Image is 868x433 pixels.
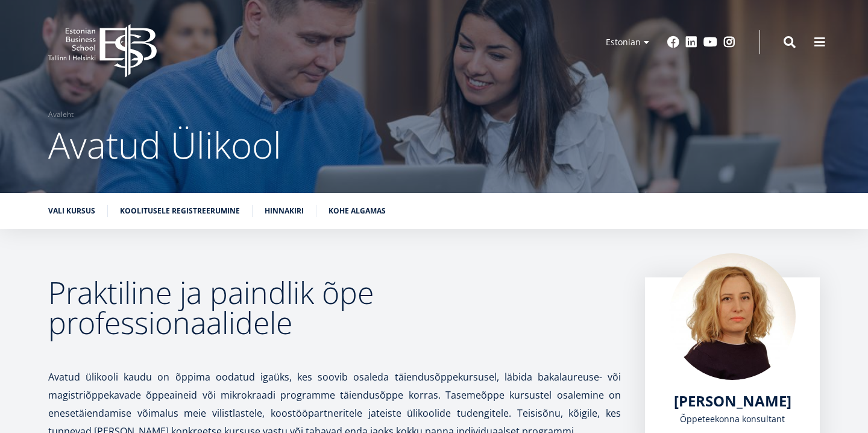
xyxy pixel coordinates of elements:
span: Avatud Ülikool [48,120,281,169]
a: [PERSON_NAME] [674,392,791,410]
a: Linkedin [685,36,697,48]
a: Koolitusele registreerumine [120,205,240,217]
a: Youtube [703,36,717,48]
h2: Praktiline ja paindlik õpe professionaalidele [48,277,621,338]
a: Hinnakiri [265,205,304,217]
a: Vali kursus [48,205,95,217]
a: Avaleht [48,109,74,121]
div: Õppeteekonna konsultant [669,410,796,428]
span: [PERSON_NAME] [674,391,791,411]
a: Facebook [667,36,679,48]
a: Kohe algamas [329,205,386,217]
img: Kadri Osula Learning Journey Advisor [669,253,796,380]
a: Instagram [723,36,735,48]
